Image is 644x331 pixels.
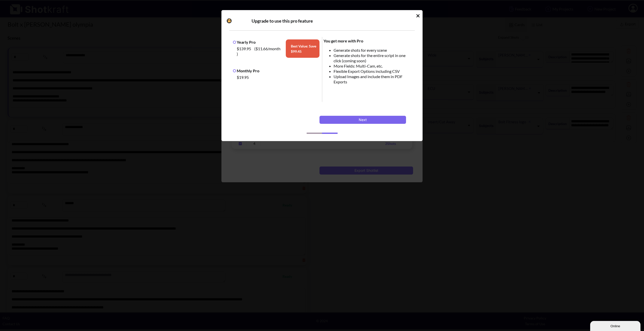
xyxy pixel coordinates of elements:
li: Generate shots for every scene [334,47,413,53]
div: $19.95 [235,73,319,81]
label: Yearly Pro [233,40,256,44]
li: Generate shots for the entire script in one click (coming soon) [334,53,413,63]
li: More Fields: Multi-Cam, etc. [334,63,413,69]
li: Flexible Export Options including CSV [334,69,413,74]
iframe: chat widget [590,320,641,331]
li: Upload Images and include them in PDF Exports [334,74,413,84]
div: Idle Modal [221,10,423,141]
label: Monthly Pro [233,68,259,73]
span: Best Value: Save $ 99.45 [286,39,319,58]
span: ( $11.66 /month ) [237,46,280,56]
div: $139.95 [235,45,283,58]
img: Camera Icon [225,17,233,25]
button: Next [319,116,406,124]
div: You get more with Pro [324,38,413,43]
div: Upgrade to use this pro feature [252,18,409,24]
